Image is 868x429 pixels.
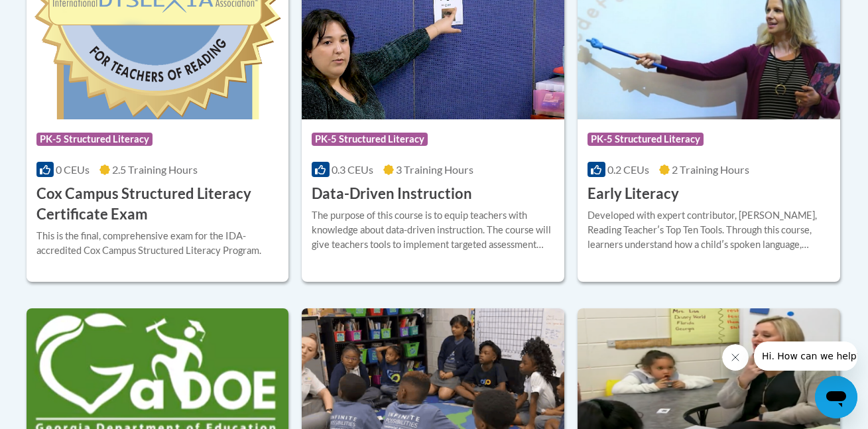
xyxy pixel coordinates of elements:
span: 3 Training Hours [396,163,473,176]
span: 0.3 CEUs [332,163,373,176]
span: Hi. How can we help? [8,9,107,20]
h3: Cox Campus Structured Literacy Certificate Exam [36,184,279,225]
span: 0 CEUs [56,163,90,176]
div: Developed with expert contributor, [PERSON_NAME], Reading Teacherʹs Top Ten Tools. Through this c... [588,208,830,252]
iframe: Message from company [754,341,857,371]
span: PK-5 Structured Literacy [312,133,428,146]
iframe: Close message [722,344,749,371]
span: 2 Training Hours [672,163,749,176]
span: 0.2 CEUs [607,163,649,176]
span: PK-5 Structured Literacy [36,133,153,146]
iframe: Button to launch messaging window [815,376,857,418]
div: The purpose of this course is to equip teachers with knowledge about data-driven instruction. The... [312,208,554,252]
span: 2.5 Training Hours [112,163,198,176]
span: PK-5 Structured Literacy [588,133,704,146]
h3: Data-Driven Instruction [312,184,472,204]
div: This is the final, comprehensive exam for the IDA-accredited Cox Campus Structured Literacy Program. [36,229,279,258]
h3: Early Literacy [588,184,679,204]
